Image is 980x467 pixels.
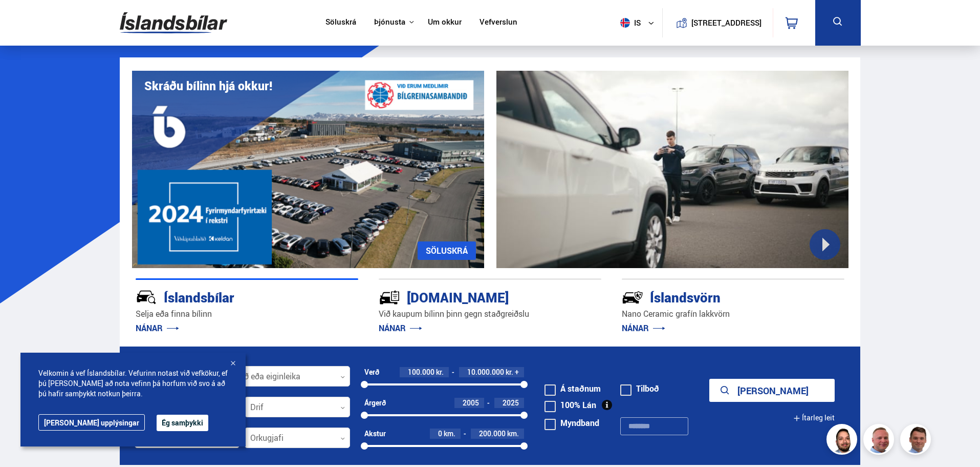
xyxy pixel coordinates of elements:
div: Akstur [364,430,386,438]
img: FbJEzSuNWCJXmdc-.webp [902,425,932,456]
span: 2025 [503,398,519,408]
button: Þjónusta [374,17,405,27]
span: kr. [436,368,444,376]
div: Verð [364,368,379,376]
div: [DOMAIN_NAME] [379,288,565,306]
span: 0 [438,429,442,438]
img: -Svtn6bYgwAsiwNX.svg [622,287,643,308]
a: Um okkur [428,17,462,28]
div: Íslandsvörn [622,288,808,306]
img: JRvxyua_JYH6wB4c.svg [136,287,157,308]
h1: Skráðu bílinn hjá okkur! [144,79,272,93]
button: Ég samþykki [157,415,208,431]
img: svg+xml;base64,PHN2ZyB4bWxucz0iaHR0cDovL3d3dy53My5vcmcvMjAwMC9zdmciIHdpZHRoPSI1MTIiIGhlaWdodD0iNT... [620,18,630,28]
a: NÁNAR [136,322,179,334]
div: Árgerð [364,399,386,407]
span: km. [507,430,519,438]
button: Ítarleg leit [793,407,835,430]
a: Söluskrá [325,17,356,28]
button: [STREET_ADDRESS] [695,18,758,27]
a: NÁNAR [379,322,422,334]
label: Á staðnum [545,384,601,393]
span: 100.000 [408,367,434,377]
img: nhp88E3Fdnt1Opn2.png [828,425,859,456]
a: Vefverslun [480,17,517,28]
label: 100% Lán [545,401,596,409]
a: NÁNAR [622,322,665,334]
button: is [616,8,662,38]
div: Íslandsbílar [136,288,322,306]
button: [PERSON_NAME] [709,379,835,402]
p: Við kaupum bílinn þinn gegn staðgreiðslu [379,308,601,320]
img: siFngHWaQ9KaOqBr.png [865,425,896,456]
a: SÖLUSKRÁ [418,241,476,260]
span: Velkomin á vef Íslandsbílar. Vefurinn notast við vefkökur, ef þú [PERSON_NAME] að nota vefinn þá ... [38,368,228,399]
label: Tilboð [620,384,659,393]
span: 2005 [463,398,479,408]
span: kr. [506,368,513,376]
span: km. [444,430,455,438]
img: tr5P-W3DuiFaO7aO.svg [379,287,400,308]
label: Myndband [545,419,599,427]
span: 10.000.000 [467,367,504,377]
a: [PERSON_NAME] upplýsingar [38,414,145,431]
span: 200.000 [479,429,506,438]
img: eKx6w-_Home_640_.png [132,71,484,268]
p: Selja eða finna bílinn [136,308,358,320]
p: Nano Ceramic grafín lakkvörn [622,308,844,320]
a: [STREET_ADDRESS] [668,8,767,37]
span: + [515,368,519,376]
span: is [616,18,642,28]
img: G0Ugv5HjCgRt.svg [120,6,227,39]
